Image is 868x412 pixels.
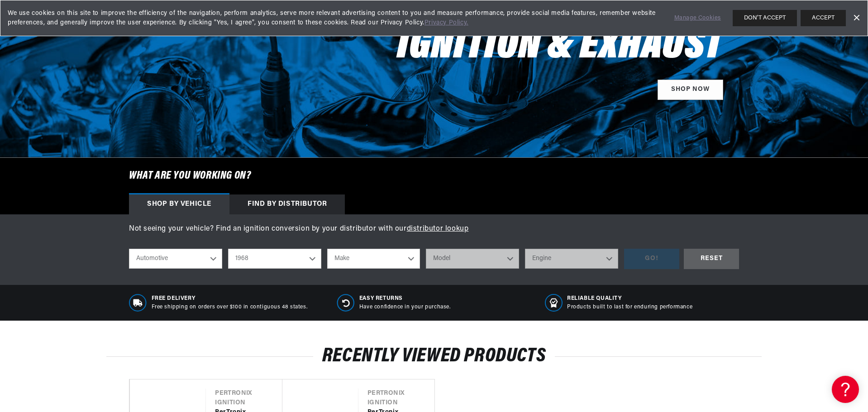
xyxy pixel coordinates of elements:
h6: What are you working on? [106,158,762,194]
div: Find by Distributor [229,194,345,214]
a: SHOP NOW [658,80,723,100]
div: RESET [684,249,739,269]
a: Dismiss Banner [849,11,863,25]
p: Free shipping on orders over $100 in contiguous 48 states. [152,303,308,311]
p: Not seeing your vehicle? Find an ignition conversion by your distributor with our [129,223,739,235]
button: DON'T ACCEPT [733,10,797,26]
a: Privacy Policy. [424,19,468,26]
a: distributor lookup [407,225,469,232]
select: Engine [525,249,618,269]
span: Free Delivery [152,295,308,303]
a: Manage Cookies [674,14,721,23]
select: Ride Type [129,249,222,269]
select: Year [228,249,321,269]
select: Make [327,249,420,269]
select: Model [426,249,519,269]
span: Easy Returns [359,295,451,303]
div: Shop by vehicle [129,194,229,214]
button: ACCEPT [801,10,846,26]
h2: Recently Viewed Products [106,348,762,365]
span: RELIABLE QUALITY [567,295,692,303]
p: Have confidence in your purchase. [359,303,451,311]
p: Products built to last for enduring performance [567,303,692,311]
span: We use cookies on this site to improve the efficiency of the navigation, perform analytics, serve... [8,9,662,28]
